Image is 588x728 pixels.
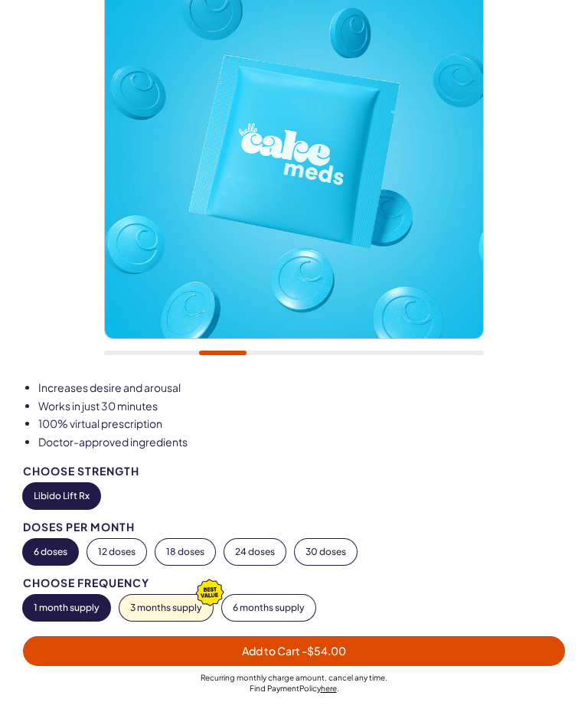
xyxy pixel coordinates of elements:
button: 18 doses [155,539,215,565]
button: 1 month supply [23,595,110,621]
li: Works in just 30 minutes [38,399,565,414]
button: 6 doses [23,539,78,565]
div: Choose Strength [23,465,565,477]
li: Increases desire and arousal [38,380,565,396]
span: Add to Cart [242,644,346,658]
li: 100% virtual prescription [38,416,565,432]
button: 6 months supply [222,595,315,621]
span: Find Payment [250,684,299,693]
li: Doctor-approved ingredients [38,435,565,450]
button: 12 doses [87,539,146,565]
button: Add to Cart -$54.00 [23,636,565,666]
div: Recurring monthly charge amount , cancel any time. Policy . [23,672,565,694]
span: - $54.00 [302,644,346,658]
div: Choose Frequency [23,577,565,589]
button: 3 months supply [119,595,213,621]
button: Libido Lift Rx [23,483,100,509]
a: here [321,684,337,693]
button: 30 doses [295,539,357,565]
button: 24 doses [224,539,286,565]
div: Doses per Month [23,521,565,533]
